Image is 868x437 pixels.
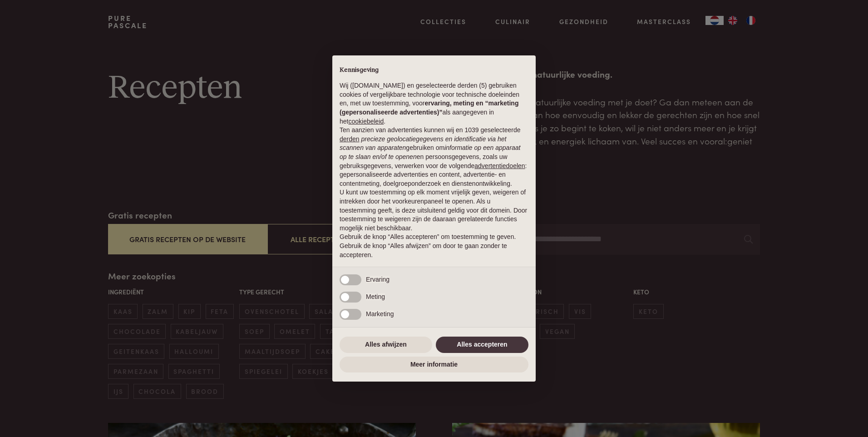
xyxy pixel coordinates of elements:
[366,310,394,318] span: Marketing
[340,99,518,116] strong: ervaring, meting en “marketing (gepersonaliseerde advertenties)”
[340,126,528,188] p: Ten aanzien van advertenties kunnen wij en 1039 geselecteerde gebruiken om en persoonsgegevens, z...
[340,337,432,353] button: Alles afwijzen
[340,188,528,233] p: U kunt uw toestemming op elk moment vrijelijk geven, weigeren of intrekken door het voorkeurenpan...
[348,118,384,125] a: cookiebeleid
[340,135,360,144] button: derden
[340,144,521,160] em: informatie op een apparaat op te slaan en/of te openen
[474,162,525,171] button: advertentiedoelen
[340,135,506,152] em: precieze geolocatiegegevens en identificatie via het scannen van apparaten
[340,81,528,126] p: Wij ([DOMAIN_NAME]) en geselecteerde derden (5) gebruiken cookies of vergelijkbare technologie vo...
[366,293,385,300] span: Meting
[340,233,528,259] p: Gebruik de knop “Alles accepteren” om toestemming te geven. Gebruik de knop “Alles afwijzen” om d...
[340,66,528,74] h2: Kennisgeving
[366,276,390,283] span: Ervaring
[436,337,528,353] button: Alles accepteren
[340,357,528,373] button: Meer informatie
